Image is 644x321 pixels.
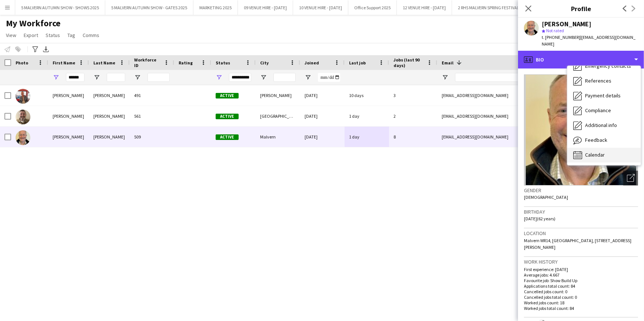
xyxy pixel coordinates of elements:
span: Status [216,60,230,66]
span: Last job [349,60,366,66]
span: View [6,32,16,39]
button: Open Filter Menu [260,74,267,81]
img: Stuart McNaughton [16,130,30,145]
div: [DATE] [300,106,345,126]
div: [GEOGRAPHIC_DATA] [256,106,300,126]
a: Tag [64,30,78,40]
button: Open Filter Menu [53,74,59,81]
div: [DATE] [300,127,345,147]
img: Stuart Robinson [16,110,30,124]
span: | [EMAIL_ADDRESS][DOMAIN_NAME] [542,34,635,47]
h3: Gender [524,187,638,194]
input: City Filter Input [273,73,296,82]
input: Last Name Filter Input [107,73,125,82]
div: Feedback [567,133,641,148]
div: Open photos pop-in [623,171,638,185]
div: [PERSON_NAME] [48,106,89,126]
div: 509 [130,127,174,147]
p: First experience: [DATE] [524,267,638,272]
span: Status [46,32,60,39]
p: Applications total count: 84 [524,283,638,289]
button: Open Filter Menu [216,74,222,81]
span: Malvern WR14, [GEOGRAPHIC_DATA], [STREET_ADDRESS][PERSON_NAME] [524,238,631,250]
div: 3 [389,85,437,106]
span: Photo [16,60,28,66]
p: Favourite job: Show Build Up [524,278,638,283]
span: Tag [67,32,75,39]
span: Rating [179,60,193,66]
span: [DATE] (62 years) [524,216,555,221]
p: Cancelled jobs count: 0 [524,289,638,294]
h3: Work history [524,258,638,265]
div: [PERSON_NAME] [89,106,130,126]
div: 8 [389,127,437,147]
span: First Name [53,60,75,66]
div: [PERSON_NAME] [542,21,591,27]
span: Compliance [585,107,611,114]
input: Joined Filter Input [318,73,340,82]
span: t. [PHONE_NUMBER] [542,34,580,40]
h3: Birthday [524,208,638,215]
div: [PERSON_NAME] [48,127,89,147]
span: Not rated [546,28,564,33]
span: Additional info [585,122,617,128]
button: 5 MALVERN AUTUMN SHOW - GATES 2025 [105,0,193,15]
span: [DEMOGRAPHIC_DATA] [524,194,568,200]
p: Worked jobs total count: 84 [524,305,638,311]
div: References [567,74,641,88]
button: Open Filter Menu [93,74,100,81]
p: Cancelled jobs total count: 0 [524,294,638,300]
div: [DATE] [300,85,345,106]
app-action-btn: Export XLSX [42,45,50,54]
input: First Name Filter Input [66,73,84,82]
div: [PERSON_NAME] [89,127,130,147]
span: Workforce ID [134,57,161,68]
span: Active [216,134,239,140]
span: Export [24,32,38,39]
div: 1 day [345,106,389,126]
span: City [260,60,269,66]
button: 09 VENUE HIRE - [DATE] [238,0,293,15]
h3: Profile [518,4,644,13]
span: References [585,77,611,84]
span: Last Name [93,60,115,66]
img: Stuart Hanson [16,89,30,104]
span: Calendar [585,151,605,158]
a: Comms [80,30,102,40]
button: Open Filter Menu [134,74,141,81]
input: Workforce ID Filter Input [147,73,170,82]
div: [PERSON_NAME] [256,85,300,106]
input: Email Filter Input [455,73,581,82]
button: 2 RHS MALVERN SPRING FESTIVAL - SHOWS 2025 [452,0,552,15]
span: Comms [83,32,99,39]
button: Open Filter Menu [442,74,448,81]
div: [EMAIL_ADDRESS][DOMAIN_NAME] [437,85,585,106]
div: [EMAIL_ADDRESS][DOMAIN_NAME] [437,106,585,126]
button: Open Filter Menu [305,74,311,81]
div: [PERSON_NAME] [89,85,130,106]
a: Status [43,30,63,40]
div: [PERSON_NAME] [48,85,89,106]
img: Crew avatar or photo [524,74,638,185]
button: 5 MALVERN AUTUMN SHOW - SHOWS 2025 [15,0,105,15]
button: 12 VENUE HIRE - [DATE] [397,0,452,15]
div: Malvern [256,127,300,147]
a: Export [21,30,41,40]
h3: Location [524,230,638,237]
button: Office Support 2025 [348,0,397,15]
span: Payment details [585,92,621,99]
p: Worked jobs count: 18 [524,300,638,305]
span: Feedback [585,137,607,143]
span: My Workforce [6,18,60,29]
span: Active [216,114,239,119]
span: Emergency contacts [585,63,631,69]
div: Payment details [567,88,641,103]
div: 491 [130,85,174,106]
span: Email [442,60,454,66]
a: View [3,30,19,40]
div: 561 [130,106,174,126]
p: Average jobs: 4.667 [524,272,638,278]
span: Jobs (last 90 days) [394,57,424,68]
button: MARKETING 2025 [193,0,238,15]
div: Bio [518,51,644,68]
